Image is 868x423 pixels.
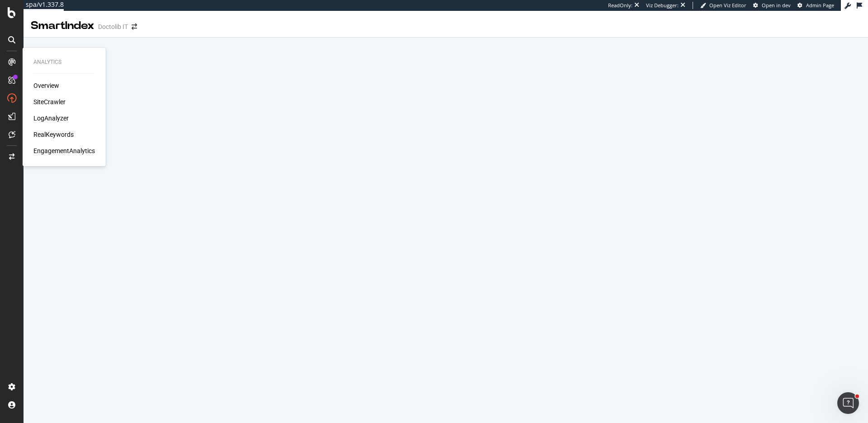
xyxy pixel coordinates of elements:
[700,2,746,9] a: Open Viz Editor
[646,2,679,9] div: Viz Debugger:
[98,22,128,31] div: Doctolib IT
[608,2,632,9] div: ReadOnly:
[33,146,95,155] a: EngagementAnalytics
[837,392,859,414] iframe: Intercom live chat
[33,97,66,106] a: SiteCrawler
[31,18,94,34] div: SmartIndex
[33,81,59,90] a: Overview
[709,2,746,9] span: Open Viz Editor
[33,58,95,66] div: Analytics
[33,130,74,139] a: RealKeywords
[762,2,791,9] span: Open in dev
[806,2,834,9] span: Admin Page
[797,2,834,9] a: Admin Page
[132,24,137,30] div: arrow-right-arrow-left
[753,2,791,9] a: Open in dev
[33,114,69,123] a: LogAnalyzer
